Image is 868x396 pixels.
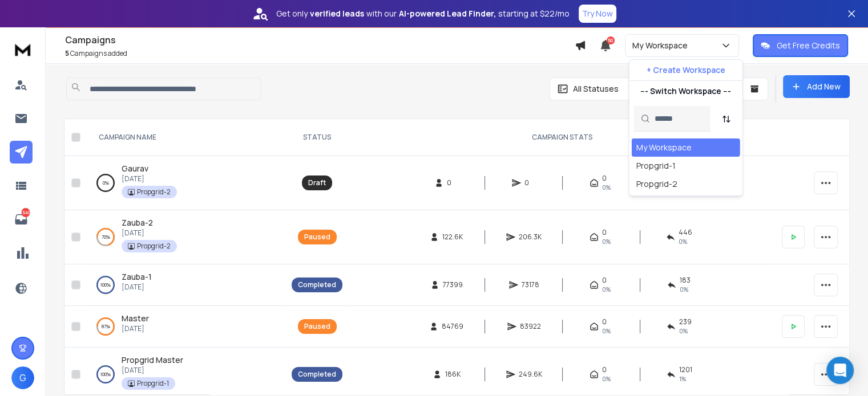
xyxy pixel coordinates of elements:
[100,369,111,380] p: 100 %
[679,317,692,326] span: 239
[447,178,458,187] span: 0
[137,379,169,388] p: Propgrid-1
[21,208,30,217] p: 1540
[285,119,349,156] th: STATUS
[680,285,688,294] span: 0 %
[679,228,692,237] span: 446
[102,321,110,332] p: 87 %
[579,5,616,23] button: Try Now
[100,279,111,291] p: 100 %
[640,85,731,97] p: --- Switch Workspace ---
[122,174,177,183] p: [DATE]
[647,64,725,76] p: + Create Workspace
[298,370,336,379] div: Completed
[122,354,183,366] a: Propgrid Master
[573,83,619,95] p: All Statuses
[522,280,539,289] span: 73178
[607,36,615,44] span: 50
[680,276,691,285] span: 183
[122,217,153,228] span: Zauba-2
[11,366,34,389] button: G
[443,280,463,289] span: 77399
[602,183,611,192] span: 0%
[122,313,149,324] a: Master
[276,8,570,19] p: Get only with our starting at $22/mo
[602,317,607,326] span: 0
[399,8,496,19] strong: AI-powered Lead Finder,
[11,39,34,60] img: logo
[602,285,611,294] span: 0%
[122,366,183,375] p: [DATE]
[310,8,364,19] strong: verified leads
[602,174,607,183] span: 0
[783,75,850,98] button: Add New
[636,178,677,190] div: Propgrid-2
[632,40,692,51] p: My Workspace
[679,237,687,246] span: 0 %
[753,34,848,57] button: Get Free Credits
[85,156,285,210] td: 0%Gaurav[DATE]Propgrid-2
[777,40,840,51] p: Get Free Credits
[602,228,607,237] span: 0
[602,374,611,383] span: 0%
[519,232,542,242] span: 206.3K
[65,33,575,47] h1: Campaigns
[636,160,676,172] div: Propgrid-1
[85,306,285,348] td: 87%Master[DATE]
[304,322,330,331] div: Paused
[122,271,152,283] a: Zauba-1
[582,8,613,19] p: Try Now
[65,49,575,58] p: Campaigns added
[629,60,742,80] button: + Create Workspace
[519,370,542,379] span: 249.6K
[679,326,688,336] span: 0 %
[85,210,285,264] td: 70%Zauba-2[DATE]Propgrid-2
[122,283,152,292] p: [DATE]
[10,208,33,231] a: 1540
[137,242,171,251] p: Propgrid-2
[715,108,738,130] button: Sort by Sort A-Z
[85,119,285,156] th: CAMPAIGN NAME
[524,178,536,187] span: 0
[349,119,775,156] th: CAMPAIGN STATS
[122,324,149,333] p: [DATE]
[679,374,686,383] span: 1 %
[122,228,177,238] p: [DATE]
[304,232,330,242] div: Paused
[442,322,463,331] span: 84769
[122,313,149,324] span: Master
[602,276,607,285] span: 0
[636,142,692,153] div: My Workspace
[122,354,183,365] span: Propgrid Master
[308,178,326,187] div: Draft
[122,217,153,228] a: Zauba-2
[602,237,611,246] span: 0%
[826,357,854,384] div: Open Intercom Messenger
[679,365,692,374] span: 1201
[122,163,148,174] a: Gaurav
[137,187,171,197] p: Propgrid-2
[602,326,611,336] span: 0%
[602,365,607,374] span: 0
[102,231,110,243] p: 70 %
[65,48,69,58] span: 5
[445,370,461,379] span: 186K
[442,232,463,242] span: 122.6K
[520,322,541,331] span: 83922
[85,264,285,306] td: 100%Zauba-1[DATE]
[103,177,109,189] p: 0 %
[298,280,336,289] div: Completed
